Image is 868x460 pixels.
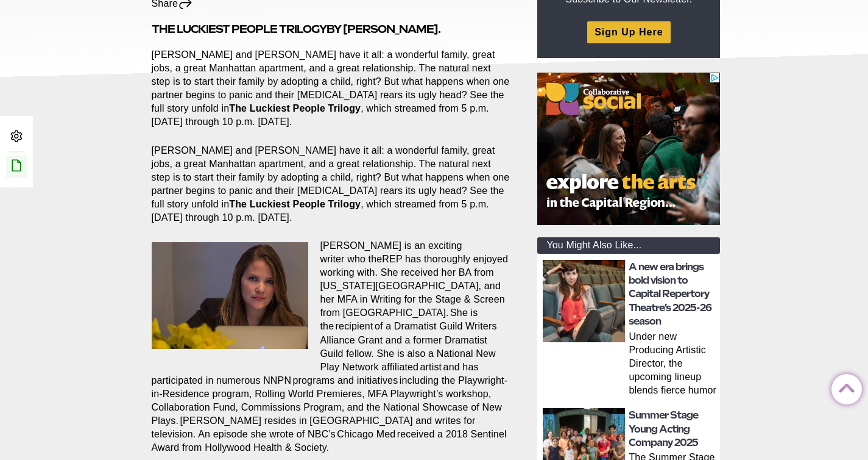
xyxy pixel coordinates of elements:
a: A new era brings bold vision to Capital Repertory Theatre’s 2025-26 season [629,261,711,328]
a: Back to Top [831,375,856,399]
p: [PERSON_NAME] and [PERSON_NAME] have it all: a wonderful family, great jobs, a great Manhattan ap... [152,144,510,225]
h3: by [PERSON_NAME]. [152,22,510,36]
p: Under new Producing Artistic Director, the upcoming lineup blends fierce humor and dazzling theat... [629,330,716,400]
iframe: Advertisement [537,73,720,225]
strong: THE LUCKIEST PEOPLE TRILOGY [152,23,326,35]
a: Edit this Post/Page [6,155,27,178]
p: [PERSON_NAME] and [PERSON_NAME] have it all: a wonderful family, great jobs, a great Manhattan ap... [152,48,510,129]
div: You Might Also Like... [537,237,720,254]
a: Admin Area [6,126,27,148]
img: thumbnail: A new era brings bold vision to Capital Repertory Theatre’s 2025-26 season [543,260,625,342]
strong: The Luckiest People Trilogy [229,103,361,113]
p: [PERSON_NAME] is an exciting writer who theREP has thoroughly enjoyed working with. She received ... [152,239,510,455]
a: Summer Stage Young Acting Company 2025 [629,409,698,448]
a: Sign Up Here [587,21,670,43]
strong: The Luckiest People Trilogy [229,199,361,209]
